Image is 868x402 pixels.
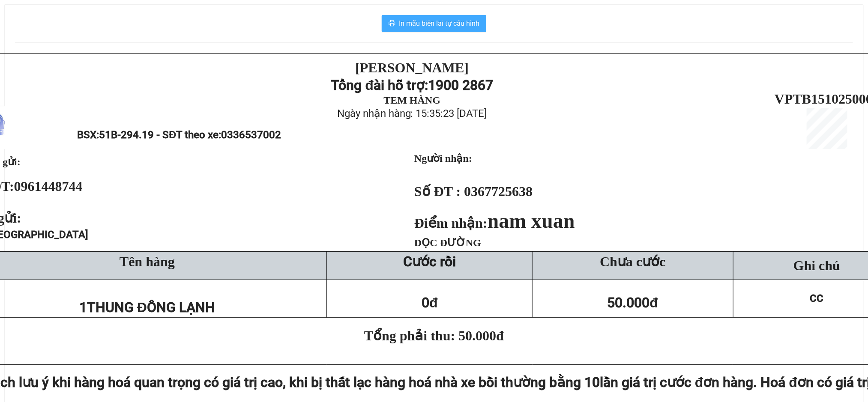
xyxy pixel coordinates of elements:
[383,95,440,106] strong: TEM HÀNG
[810,292,824,304] span: CC
[403,253,456,270] strong: Cước rồi
[337,107,487,119] span: Ngày nhận hàng: 15:35:23 [DATE]
[608,295,658,311] span: 50.000đ
[414,215,575,231] strong: Điểm nhận:
[600,254,665,269] span: Chưa cước
[414,153,472,164] strong: Người nhận:
[428,77,493,93] strong: 1900 2867
[77,129,281,141] span: BSX:
[331,77,428,93] strong: Tổng đài hỗ trợ:
[99,129,281,141] span: 51B-294.19 - SĐT theo xe:
[79,299,215,316] span: 1THUNG ĐÔNG LẠNH
[14,179,83,194] span: 0961448744
[364,328,504,343] span: Tổng phải thu: 50.000đ
[793,258,840,273] span: Ghi chú
[464,184,533,199] span: 0367725638
[355,60,469,75] strong: [PERSON_NAME]
[399,18,479,29] span: In mẫu biên lai tự cấu hình
[221,129,281,141] span: 0336537002
[488,209,575,232] span: nam xuan
[382,15,486,32] button: printerIn mẫu biên lai tự cấu hình
[120,254,175,269] span: Tên hàng
[414,184,461,199] strong: Số ĐT :
[389,20,395,28] span: printer
[422,295,438,311] span: 0đ
[414,237,481,248] span: DỌC ĐƯỜNG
